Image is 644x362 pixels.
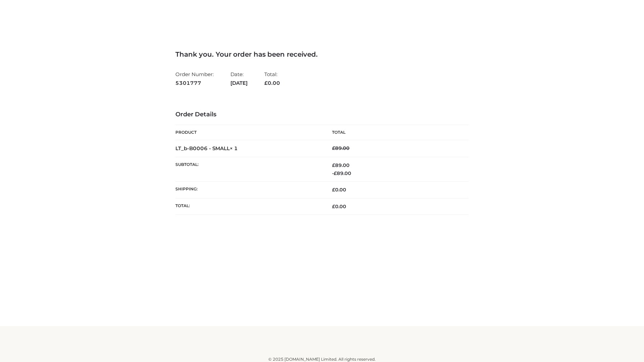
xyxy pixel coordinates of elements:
th: Subtotal: [175,157,322,181]
li: Order Number: [175,68,214,89]
h3: Order Details [175,111,469,118]
bdi: 0.00 [332,187,346,193]
li: Date: [230,68,248,89]
th: Shipping: [175,182,322,198]
span: £ [334,170,337,176]
span: 89.00 [332,162,350,168]
span: £ [332,203,335,209]
strong: 5301777 [175,79,214,87]
strong: × 1 [230,145,238,152]
li: Total: [264,68,280,89]
strong: LT_b-B0006 - SMALL [175,145,238,152]
strong: [DATE] [230,79,248,87]
span: 0.00 [264,80,280,86]
th: Total [322,125,469,140]
th: Total: [175,198,322,215]
bdi: 89.00 [332,145,350,151]
h3: Thank you. Your order has been received. [175,50,469,58]
span: £ [332,162,335,168]
td: - [322,157,469,181]
span: £ [332,145,335,151]
th: Product [175,125,322,140]
span: 89.00 [334,170,351,176]
span: £ [332,187,335,193]
span: £ [264,80,268,86]
span: 0.00 [332,203,346,209]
